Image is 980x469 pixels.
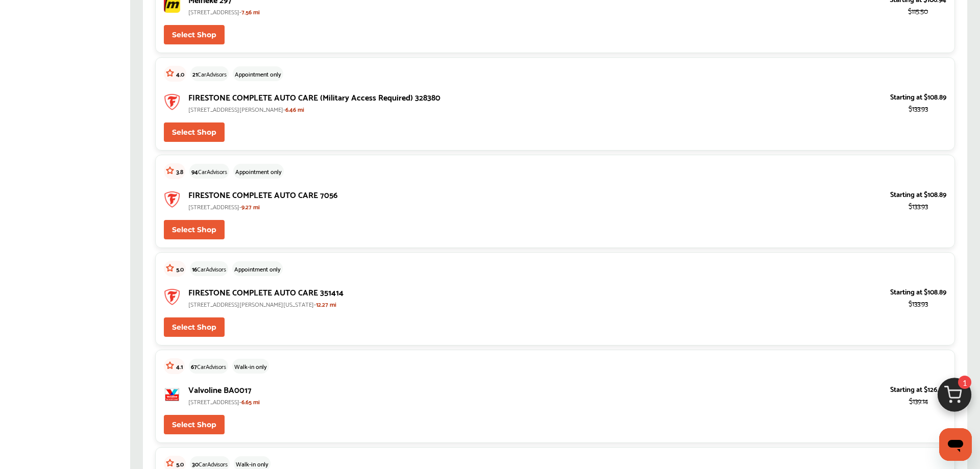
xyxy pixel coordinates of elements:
[164,289,180,305] img: logo-firestone.png
[197,361,226,372] span: CarAdvisors
[192,458,199,469] span: 30
[198,68,227,79] span: CarAdvisors
[930,373,979,422] img: cart_icon.3d0951e8.svg
[164,220,225,239] button: Select Shop
[199,458,228,469] span: CarAdvisors
[188,6,241,17] span: [STREET_ADDRESS]-
[197,263,226,274] span: CarAdvisors
[176,68,184,79] p: 4.0
[236,458,268,469] p: Walk-in only
[235,166,282,177] p: Appointment only
[176,458,184,469] p: 5.0
[164,25,225,44] button: Select Shop
[188,299,316,309] span: [STREET_ADDRESS][PERSON_NAME][US_STATE]-
[188,396,241,407] span: [STREET_ADDRESS]-
[188,187,882,201] p: FIRESTONE COMPLETE AUTO CARE 7056
[164,415,225,434] button: Select Shop
[241,396,260,407] span: 6.65 mi
[241,6,260,17] span: 7.56 mi
[890,188,946,200] p: Starting at $108.89
[198,166,227,177] span: CarAdvisors
[890,383,946,394] p: Starting at $126.49
[164,386,180,403] img: logo-valvoline.png
[188,104,285,114] span: [STREET_ADDRESS][PERSON_NAME]-
[234,263,281,274] p: Appointment only
[234,361,267,372] p: Walk-in only
[164,317,225,337] button: Select Shop
[192,263,197,274] span: 16
[164,122,225,142] button: Select Shop
[316,299,336,309] span: 12.27 mi
[164,191,180,208] img: logo-firestone.png
[176,361,183,372] p: 4.1
[890,5,946,16] p: $115.50
[890,90,946,102] p: Starting at $108.89
[890,297,946,309] p: $133.93
[890,102,946,114] p: $133.93
[191,361,197,372] span: 67
[164,94,180,110] img: logo-firestone.png
[191,166,198,177] span: 94
[188,285,882,299] p: FIRESTONE COMPLETE AUTO CARE 351414
[890,285,946,297] p: Starting at $108.89
[235,68,281,79] p: Appointment only
[188,382,882,396] p: Valvoline BA0017
[285,104,304,114] span: 6.46 mi
[890,200,946,211] p: $133.93
[176,166,183,177] p: 3.8
[188,201,241,212] span: [STREET_ADDRESS]-
[188,90,882,104] p: FIRESTONE COMPLETE AUTO CARE (Military Access Required) 328380
[939,428,972,461] iframe: Button to launch messaging window
[241,201,260,212] span: 9.27 mi
[192,68,198,79] span: 21
[890,394,946,406] p: $139.14
[176,263,184,274] p: 5.0
[958,376,971,389] span: 1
